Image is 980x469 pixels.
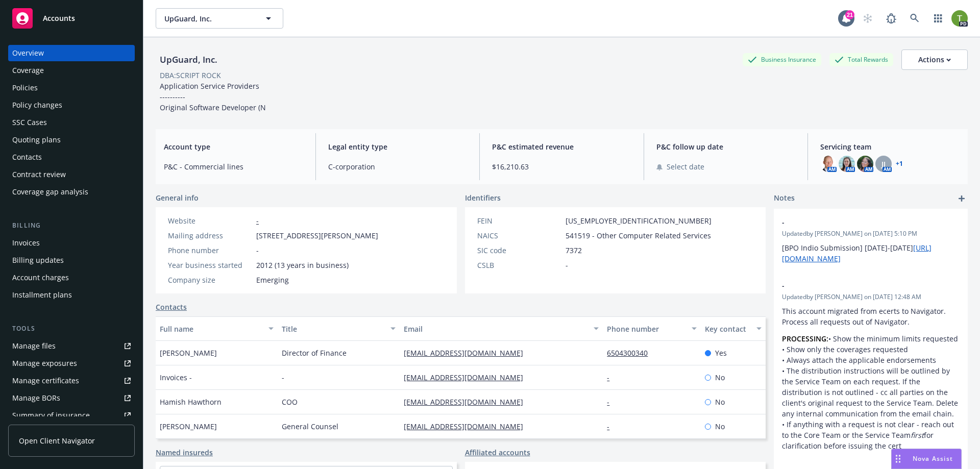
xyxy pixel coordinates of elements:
img: photo [951,10,968,27]
div: Tools [8,324,135,334]
div: Full name [160,324,262,334]
span: [STREET_ADDRESS][PERSON_NAME] [256,230,378,241]
div: Policy changes [12,97,62,113]
span: [US_EMPLOYER_IDENTIFICATION_NUMBER] [566,215,712,226]
div: Installment plans [12,287,72,303]
span: Account type [164,141,303,152]
div: CSLB [477,260,561,270]
a: Coverage [8,62,135,79]
button: UpGuard, Inc. [156,8,283,29]
span: Invoices - [160,372,192,383]
span: - [282,372,284,383]
div: Phone number [168,245,252,256]
a: [EMAIL_ADDRESS][DOMAIN_NAME] [404,348,531,358]
button: Key contact [701,316,766,341]
div: -Updatedby [PERSON_NAME] on [DATE] 5:10 PM[BPO Indio Submission] [DATE]-[DATE][URL][DOMAIN_NAME] [774,209,968,272]
span: Nova Assist [913,454,953,463]
p: [BPO Indio Submission] [DATE]-[DATE] [782,242,960,264]
a: [EMAIL_ADDRESS][DOMAIN_NAME] [404,422,531,431]
span: - [566,260,568,270]
a: SSC Cases [8,114,135,131]
span: Yes [715,348,727,358]
span: 541519 - Other Computer Related Services [566,230,711,241]
div: Account charges [12,269,69,286]
div: UpGuard, Inc. [156,53,222,66]
div: Drag to move [892,449,904,468]
a: Contacts [8,149,135,165]
a: Switch app [928,8,948,29]
a: Manage BORs [8,390,135,406]
a: Policies [8,80,135,96]
a: Invoices [8,235,135,251]
span: C-corporation [328,161,468,172]
span: No [715,372,725,383]
a: [EMAIL_ADDRESS][DOMAIN_NAME] [404,397,531,407]
a: [EMAIL_ADDRESS][DOMAIN_NAME] [404,373,531,382]
div: Contract review [12,166,66,183]
span: Servicing team [820,141,960,152]
span: Select date [667,161,704,172]
div: 21 [845,10,854,19]
div: Manage files [12,338,56,354]
span: Accounts [43,14,75,22]
div: Billing [8,220,135,231]
a: Start snowing [857,8,878,29]
a: Overview [8,45,135,61]
span: Hamish Hawthorn [160,397,222,407]
span: [PERSON_NAME] [160,348,217,358]
a: - [607,422,618,431]
span: UpGuard, Inc. [164,13,253,24]
span: General info [156,192,199,203]
a: Accounts [8,4,135,33]
button: Actions [901,50,968,70]
span: P&C estimated revenue [492,141,631,152]
div: Key contact [705,324,750,334]
div: -Updatedby [PERSON_NAME] on [DATE] 12:48 AMThis account migrated from ecerts to Navigator. Proces... [774,272,968,459]
span: Open Client Navigator [19,435,95,446]
span: JJ [881,159,886,169]
a: Policy changes [8,97,135,113]
div: Company size [168,275,252,285]
strong: PROCESSING: [782,334,828,343]
img: photo [839,156,855,172]
a: - [256,216,259,226]
div: FEIN [477,215,561,226]
div: Actions [918,50,951,69]
a: Installment plans [8,287,135,303]
a: - [607,397,618,407]
span: Updated by [PERSON_NAME] on [DATE] 5:10 PM [782,229,960,238]
span: Identifiers [465,192,501,203]
span: Notes [774,192,795,205]
div: Manage exposures [12,355,77,372]
div: NAICS [477,230,561,241]
div: Website [168,215,252,226]
span: Updated by [PERSON_NAME] on [DATE] 12:48 AM [782,292,960,302]
div: Mailing address [168,230,252,241]
div: SSC Cases [12,114,47,131]
span: COO [282,397,298,407]
a: Billing updates [8,252,135,268]
div: Summary of insurance [12,407,90,424]
a: Manage certificates [8,373,135,389]
span: 7372 [566,245,582,256]
img: photo [857,156,873,172]
img: photo [820,156,837,172]
a: Manage files [8,338,135,354]
span: Manage exposures [8,355,135,372]
a: add [955,192,968,205]
span: 2012 (13 years in business) [256,260,349,270]
span: P&C follow up date [656,141,796,152]
div: DBA: SCRIPT ROCK [160,70,221,81]
div: Contacts [12,149,42,165]
button: Title [278,316,400,341]
div: Coverage [12,62,44,79]
div: Manage certificates [12,373,79,389]
a: Contract review [8,166,135,183]
span: $16,210.63 [492,161,631,172]
a: - [607,373,618,382]
a: Search [904,8,925,29]
span: [PERSON_NAME] [160,421,217,432]
button: Full name [156,316,278,341]
span: Application Service Providers ---------- Original Software Developer (N [160,81,266,112]
div: SIC code [477,245,561,256]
